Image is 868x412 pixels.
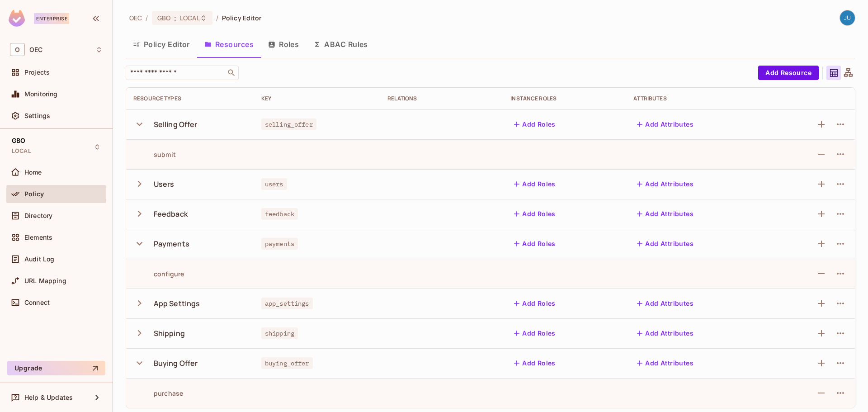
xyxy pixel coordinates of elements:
span: LOCAL [180,14,200,22]
div: Relations [387,95,496,102]
span: payments [261,238,298,250]
img: SReyMgAAAABJRU5ErkJggg== [9,10,25,27]
span: Connect [24,299,50,306]
button: Policy Editor [126,33,197,56]
div: Buying Offer [154,358,198,368]
span: Workspace: OEC [29,46,42,53]
div: App Settings [154,298,200,308]
button: Resources [197,33,261,56]
button: Add Roles [510,356,559,370]
span: Home [24,169,42,176]
img: justin.king@oeconnection.com [840,10,855,25]
span: app_settings [261,298,313,309]
span: the active workspace [129,14,142,22]
span: GBO [157,14,170,22]
div: submit [133,150,176,159]
div: Feedback [154,209,188,219]
span: Elements [24,234,52,241]
button: Add Roles [510,326,559,341]
button: Add Attributes [633,117,697,132]
span: feedback [261,208,298,220]
span: O [10,43,25,56]
span: users [261,178,287,190]
div: Users [154,179,175,189]
div: Shipping [154,328,185,338]
span: selling_offer [261,118,316,130]
div: Instance roles [510,95,619,102]
button: Add Attributes [633,207,697,221]
li: / [216,14,218,22]
button: Add Roles [510,207,559,221]
div: Selling Offer [154,119,198,129]
span: GBO [12,137,25,144]
button: ABAC Rules [306,33,375,56]
span: Help & Updates [24,394,73,401]
div: Payments [154,239,189,249]
button: Add Attributes [633,237,697,251]
button: Add Attributes [633,296,697,311]
span: buying_offer [261,357,313,369]
span: Audit Log [24,256,54,263]
span: URL Mapping [24,277,66,284]
div: Key [261,95,373,102]
span: : [174,14,177,22]
span: LOCAL [12,147,31,155]
button: Upgrade [7,361,105,375]
span: Settings [24,112,50,119]
div: purchase [133,389,183,398]
button: Add Roles [510,237,559,251]
li: / [146,14,148,22]
button: Add Attributes [633,326,697,341]
span: Monitoring [24,90,58,98]
button: Add Roles [510,117,559,132]
button: Roles [261,33,306,56]
button: Add Attributes [633,356,697,370]
span: shipping [261,327,298,339]
div: Enterprise [34,13,69,24]
button: Add Roles [510,296,559,311]
div: Attributes [633,95,760,102]
button: Add Roles [510,177,559,191]
span: Directory [24,212,52,219]
button: Add Resource [758,66,819,80]
div: configure [133,270,184,278]
div: Resource Types [133,95,247,102]
span: Projects [24,69,50,76]
button: Add Attributes [633,177,697,191]
span: Policy [24,190,44,198]
span: Policy Editor [222,14,262,22]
